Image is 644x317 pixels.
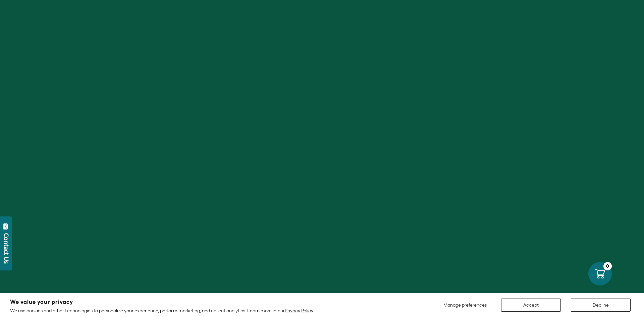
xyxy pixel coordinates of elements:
[603,262,612,270] div: 0
[439,299,491,312] button: Manage preferences
[3,233,10,264] div: Contact Us
[501,299,561,312] button: Accept
[285,308,314,313] a: Privacy Policy.
[10,308,314,314] p: We use cookies and other technologies to personalize your experience, perform marketing, and coll...
[571,299,631,312] button: Decline
[10,299,314,305] h2: We value your privacy
[443,302,487,308] span: Manage preferences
